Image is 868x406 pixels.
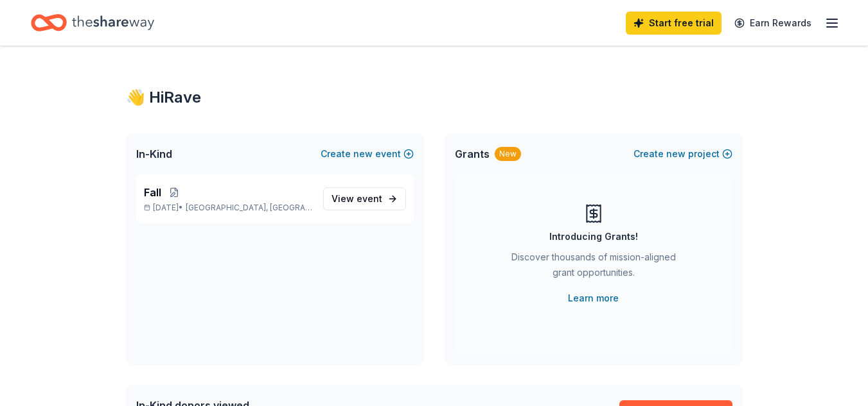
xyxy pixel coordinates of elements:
[568,291,619,306] a: Learn more
[633,146,732,162] button: Createnewproject
[186,203,312,213] span: [GEOGRAPHIC_DATA], [GEOGRAPHIC_DATA]
[666,146,686,162] span: new
[144,185,161,200] span: Fall
[506,250,681,285] div: Discover thousands of mission-aligned grant opportunities.
[144,203,313,213] p: [DATE] •
[727,12,819,35] a: Earn Rewards
[626,12,722,35] a: Start free trial
[357,193,382,204] span: event
[31,8,154,38] a: Home
[321,146,414,162] button: Createnewevent
[495,147,521,161] div: New
[332,191,382,207] span: View
[323,187,406,210] a: View event
[353,146,373,162] span: new
[126,87,743,108] div: 👋 Hi Rave
[136,146,172,162] span: In-Kind
[549,229,638,244] div: Introducing Grants!
[455,146,490,162] span: Grants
